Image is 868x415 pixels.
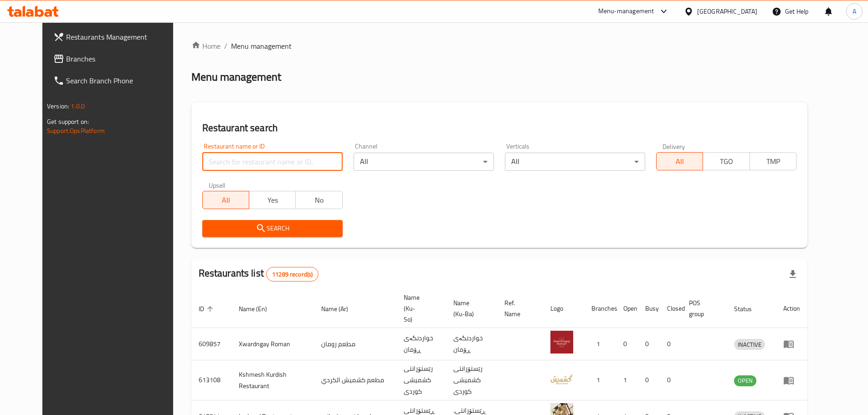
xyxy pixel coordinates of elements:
[314,360,396,400] td: مطعم كشميش الكردي
[446,360,497,400] td: رێستۆرانتی کشمیشى كوردى
[231,41,292,51] span: Menu management
[249,191,296,209] button: Yes
[299,194,339,207] span: No
[191,328,231,360] td: 609857
[783,338,800,349] div: Menu
[253,194,292,207] span: Yes
[191,41,221,51] a: Home
[660,289,682,328] th: Closed
[734,375,756,386] div: OPEN
[707,155,746,168] span: TGO
[199,303,216,314] span: ID
[206,194,246,207] span: All
[616,328,638,360] td: 0
[231,360,314,400] td: Kshmesh Kurdish Restaurant
[295,191,342,209] button: No
[314,328,396,360] td: مطعم رومان
[202,191,249,209] button: All
[703,152,750,170] button: TGO
[543,289,584,328] th: Logo
[354,153,494,171] div: All
[202,121,796,135] h2: Restaurant search
[616,360,638,400] td: 1
[446,328,497,360] td: خواردنگەی ڕۆمان
[404,292,435,325] span: Name (Ku-So)
[191,360,231,400] td: 613108
[224,41,227,51] li: /
[66,31,180,42] span: Restaurants Management
[209,182,226,188] label: Upsell
[66,53,180,64] span: Branches
[191,41,807,51] nav: breadcrumb
[231,328,314,360] td: Xwardngay Roman
[504,297,532,319] span: Ref. Name
[66,75,180,86] span: Search Branch Phone
[550,331,573,354] img: Xwardngay Roman
[734,303,764,314] span: Status
[584,328,616,360] td: 1
[638,328,660,360] td: 0
[46,26,187,48] a: Restaurants Management
[660,360,682,400] td: 0
[656,152,703,170] button: All
[71,100,85,112] span: 1.0.0
[550,367,573,390] img: Kshmesh Kurdish Restaurant
[783,375,800,386] div: Menu
[47,100,69,112] span: Version:
[754,155,793,168] span: TMP
[598,6,654,17] div: Menu-management
[734,339,765,350] span: INACTIVE
[46,70,187,92] a: Search Branch Phone
[776,289,807,328] th: Action
[239,303,279,314] span: Name (En)
[584,289,616,328] th: Branches
[202,153,343,171] input: Search for restaurant name or ID..
[396,360,446,400] td: رێستۆرانتی کشمیشى كوردى
[453,297,486,319] span: Name (Ku-Ba)
[47,125,105,137] a: Support.OpsPlatform
[638,360,660,400] td: 0
[584,360,616,400] td: 1
[210,223,335,234] span: Search
[191,70,281,84] h2: Menu management
[638,289,660,328] th: Busy
[396,328,446,360] td: خواردنگەی ڕۆمان
[660,155,699,168] span: All
[697,6,757,16] div: [GEOGRAPHIC_DATA]
[199,266,319,282] h2: Restaurants list
[505,153,645,171] div: All
[321,303,360,314] span: Name (Ar)
[266,267,318,282] div: Total records count
[46,48,187,70] a: Branches
[47,116,89,128] span: Get support on:
[750,152,796,170] button: TMP
[660,328,682,360] td: 0
[734,375,756,386] span: OPEN
[782,263,804,285] div: Export file
[853,6,856,16] span: A
[202,220,343,237] button: Search
[689,297,716,319] span: POS group
[663,143,685,149] label: Delivery
[267,270,318,279] span: 11289 record(s)
[616,289,638,328] th: Open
